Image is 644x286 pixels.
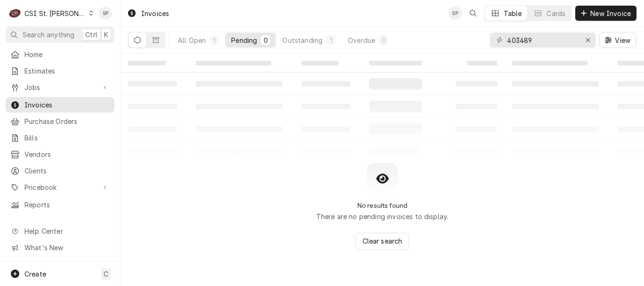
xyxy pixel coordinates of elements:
[449,7,462,20] div: SP
[575,6,636,21] button: New Invoice
[547,8,565,18] div: Cards
[85,30,97,40] span: Ctrl
[24,116,110,126] span: Purchase Orders
[24,149,110,159] span: Vendors
[24,166,110,176] span: Clients
[355,233,410,250] button: Clear search
[196,61,271,65] span: ‌
[466,6,481,21] button: Open search
[588,8,633,18] span: New Invoice
[6,223,114,239] a: Go to Help Center
[6,180,114,195] a: Go to Pricebook
[504,8,522,18] div: Table
[369,61,422,65] span: ‌
[178,35,206,45] div: All Open
[6,47,114,62] a: Home
[381,35,386,45] div: 0
[23,30,74,40] span: Search anything
[449,7,462,20] div: Shelley Politte's Avatar
[316,212,449,221] p: There are no pending invoices to display.
[6,197,114,212] a: Reports
[121,54,644,163] table: Pending Invoices List Loading
[467,61,497,65] span: ‌
[512,61,588,65] span: ‌
[211,35,217,45] div: 1
[99,7,112,20] div: Shelley Politte's Avatar
[6,130,114,146] a: Bills
[348,35,375,45] div: Overdue
[24,100,110,110] span: Invoices
[24,226,109,236] span: Help Center
[357,202,408,210] h2: No results found
[99,7,112,20] div: SP
[104,269,108,279] span: C
[6,163,114,179] a: Clients
[24,200,110,210] span: Reports
[613,35,632,45] span: View
[24,133,110,143] span: Bills
[6,63,114,79] a: Estimates
[24,49,110,59] span: Home
[6,97,114,113] a: Invoices
[24,243,109,253] span: What's New
[6,114,114,129] a: Purchase Orders
[361,236,404,246] span: Clear search
[6,26,114,43] button: Search anythingCtrlK
[231,35,257,45] div: Pending
[282,35,322,45] div: Outstanding
[6,80,114,95] a: Go to Jobs
[128,61,166,65] span: ‌
[24,182,96,192] span: Pricebook
[580,33,596,48] button: Erase input
[263,35,268,45] div: 0
[599,33,636,48] button: View
[24,270,46,278] span: Create
[6,240,114,255] a: Go to What's New
[301,61,339,65] span: ‌
[8,7,22,20] div: CSI St. Louis's Avatar
[8,7,22,20] div: C
[104,30,108,40] span: K
[328,35,334,45] div: 1
[6,147,114,162] a: Vendors
[24,8,86,18] div: CSI St. [PERSON_NAME]
[24,82,96,92] span: Jobs
[24,66,110,76] span: Estimates
[507,33,578,48] input: Keyword search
